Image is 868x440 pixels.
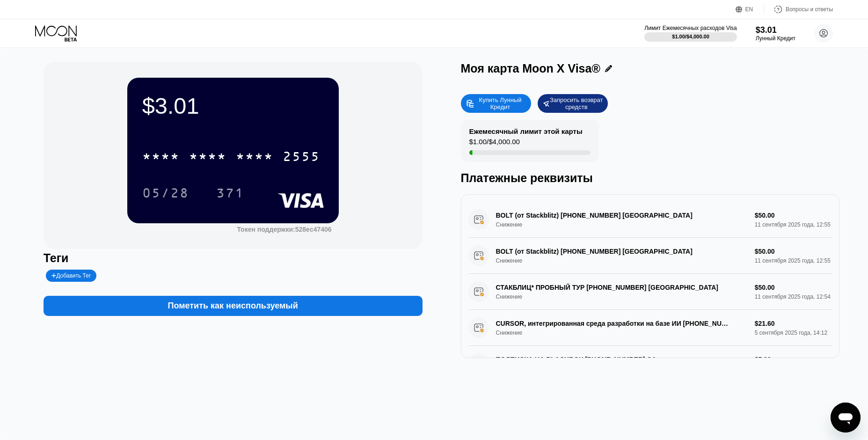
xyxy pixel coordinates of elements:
div: $1.00 / $4,000.00 [469,138,520,150]
div: $3.01Лунный Кредит [756,25,795,42]
ya-tr-span: Теги [44,251,69,264]
div: Запросить возврат средств [538,94,608,113]
ya-tr-span: Лунный Кредит [756,35,795,42]
div: Лимит Ежемесячных расходов Visa$1.00/$4,000.00 [644,25,737,42]
div: Добавить Тег [46,270,97,282]
div: Купить Лунный Кредит [461,94,531,113]
div: EN [736,5,764,14]
div: 05/28 [135,181,196,205]
div: 2555 [283,150,320,165]
div: 371 [209,181,251,205]
div: Пометить как неиспользуемый [44,286,423,316]
ya-tr-span: Купить Лунный Кредит [479,96,523,110]
div: $3.01 [142,93,324,119]
div: Токен поддержки:528ec47406 [237,226,331,233]
ya-tr-span: Ежемесячный лимит этой карты [469,127,583,135]
div: 05/28 [142,187,189,202]
ya-tr-span: Вопросы и ответы [786,6,833,13]
ya-tr-span: Пометить как неиспользуемый [168,301,298,310]
div: 371 [216,187,244,202]
div: Вопросы и ответы [764,5,833,14]
ya-tr-span: Платежные реквизиты [461,171,593,184]
ya-tr-span: 528ec47406 [295,226,332,233]
ya-tr-span: Моя карта Moon X Visa® [461,62,600,75]
div: $1.00 / $4,000.00 [672,34,709,39]
ya-tr-span: Добавить Тег [56,272,91,279]
ya-tr-span: EN [745,6,753,13]
div: $3.01 [756,25,795,35]
ya-tr-span: Токен поддержки: [237,226,295,233]
iframe: Кнопка запуска окна обмена сообщениями [831,403,861,433]
ya-tr-span: Запросить возврат средств [550,96,605,110]
ya-tr-span: Лимит Ежемесячных расходов Visa [644,25,737,31]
